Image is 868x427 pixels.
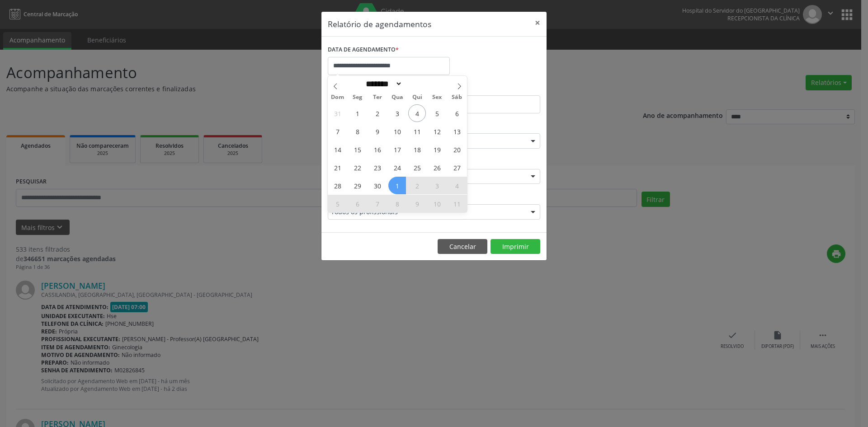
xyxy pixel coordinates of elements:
span: Seg [348,94,368,100]
span: Setembro 13, 2025 [448,122,466,140]
span: Setembro 12, 2025 [428,122,446,140]
label: DATA DE AGENDAMENTO [328,43,399,57]
span: Setembro 5, 2025 [428,104,446,122]
span: Setembro 19, 2025 [428,141,446,158]
span: Setembro 10, 2025 [388,122,406,140]
span: Setembro 14, 2025 [329,141,346,158]
label: ATÉ [436,81,540,95]
button: Cancelar [438,239,487,254]
span: Setembro 9, 2025 [368,122,386,140]
span: Setembro 28, 2025 [329,177,346,194]
span: Sex [427,94,447,100]
span: Outubro 2, 2025 [408,177,426,194]
span: Setembro 2, 2025 [368,104,386,122]
span: Outubro 1, 2025 [388,177,406,194]
span: Outubro 6, 2025 [349,195,366,212]
span: Setembro 1, 2025 [349,104,366,122]
span: Qua [387,94,407,100]
span: Sáb [447,94,467,100]
select: Month [363,79,402,89]
span: Ter [368,94,387,100]
span: Setembro 15, 2025 [349,141,366,158]
span: Setembro 29, 2025 [349,177,366,194]
input: Year [402,79,432,89]
span: Setembro 7, 2025 [329,122,346,140]
span: Setembro 25, 2025 [408,159,426,176]
span: Setembro 30, 2025 [368,177,386,194]
span: Outubro 9, 2025 [408,195,426,212]
span: Outubro 7, 2025 [368,195,386,212]
h5: Relatório de agendamentos [328,18,431,30]
span: Setembro 17, 2025 [388,141,406,158]
span: Outubro 11, 2025 [448,195,466,212]
span: Outubro 3, 2025 [428,177,446,194]
span: Setembro 6, 2025 [448,104,466,122]
span: Outubro 8, 2025 [388,195,406,212]
span: Outubro 5, 2025 [329,195,346,212]
span: Setembro 21, 2025 [329,159,346,176]
span: Setembro 23, 2025 [368,159,386,176]
span: Setembro 18, 2025 [408,141,426,158]
span: Setembro 3, 2025 [388,104,406,122]
span: Setembro 24, 2025 [388,159,406,176]
span: Setembro 8, 2025 [349,122,366,140]
span: Agosto 31, 2025 [329,104,346,122]
span: Setembro 22, 2025 [349,159,366,176]
span: Setembro 26, 2025 [428,159,446,176]
span: Setembro 16, 2025 [368,141,386,158]
span: Setembro 4, 2025 [408,104,426,122]
button: Imprimir [491,239,540,254]
span: Setembro 11, 2025 [408,122,426,140]
button: Close [528,12,547,34]
span: Outubro 10, 2025 [428,195,446,212]
span: Dom [328,94,348,100]
span: Qui [407,94,427,100]
span: Setembro 20, 2025 [448,141,466,158]
span: Outubro 4, 2025 [448,177,466,194]
span: Setembro 27, 2025 [448,159,466,176]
